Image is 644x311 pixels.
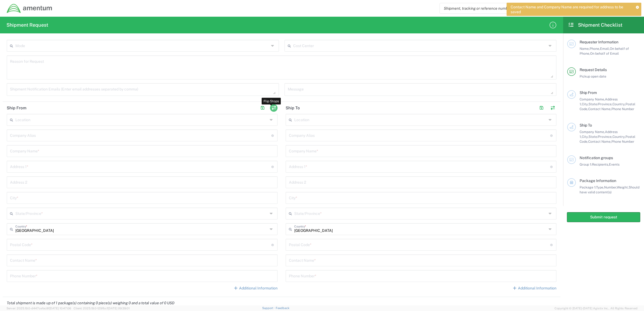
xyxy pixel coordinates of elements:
span: [DATE] 10:47:06 [49,307,71,310]
span: Request Details [580,68,607,72]
span: Contact Name, [588,139,611,144]
h2: Shipment Checklist [568,22,622,28]
h2: Shipment Request [6,22,48,28]
em: Total shipment is made up of 1 package(s) containing 0 piece(s) weighing 0 and a total value of 0... [3,301,178,305]
span: City, [582,102,588,106]
span: Contact Name and Company Name are required for address to be saved [511,5,632,14]
span: Country, [612,135,625,139]
a: Feedback [276,306,289,310]
span: Contact Name, [588,107,611,111]
span: Notification groups [580,156,613,160]
span: Email, [600,47,610,51]
h2: Ship To [286,105,300,111]
span: Pickup open date [580,74,606,78]
span: Client: 2025.19.0-129fbcf [74,307,130,310]
h2: Ship From [7,105,26,111]
img: dyncorp [6,4,53,13]
a: Support [262,306,276,310]
span: Number, [604,185,617,189]
a: Additional Information [233,286,278,291]
span: Name, [580,47,590,51]
a: Additional Information [512,286,556,291]
span: Country, [612,102,625,106]
span: On behalf of Email [590,51,619,55]
span: Requester Information [580,40,618,44]
span: Phone, [590,47,600,51]
span: City, [582,135,588,139]
span: Ship To [580,123,592,127]
span: Phone Number [611,107,634,111]
span: Company Name, [580,130,605,134]
span: Events [609,162,619,166]
input: Shipment, tracking or reference number [440,3,579,13]
span: Server: 2025.19.0-d447cefac8f [6,307,71,310]
span: Package 1: [580,185,596,189]
span: [DATE] 09:39:01 [108,307,130,310]
button: Submit request [567,212,640,222]
span: Recipients, [592,162,609,166]
span: State/Province, [588,135,612,139]
span: Company Name, [580,97,605,101]
span: State/Province, [588,102,612,106]
span: Type, [596,185,604,189]
span: Weight, [617,185,629,189]
span: Phone Number [611,139,634,144]
span: Package Information [580,179,616,183]
span: Group 1: [580,162,592,166]
span: Copyright © [DATE]-[DATE] Agistix Inc., All Rights Reserved [555,306,638,311]
span: Ship From [580,90,597,95]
